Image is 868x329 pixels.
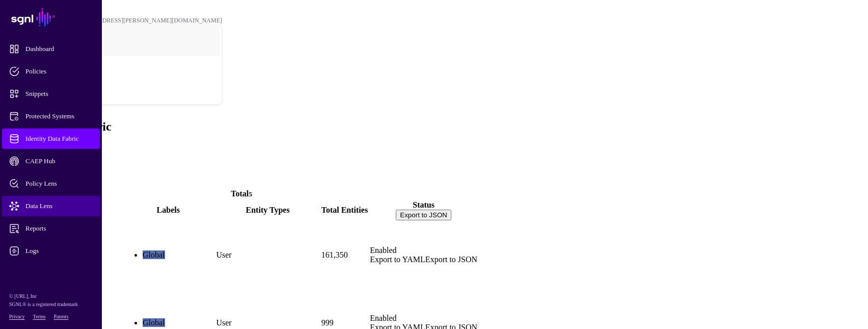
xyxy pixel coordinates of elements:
span: Identity Data Fabric [9,134,109,144]
a: SGNL [6,6,96,29]
a: Data Lens [2,196,100,216]
span: Enabled [370,246,396,255]
span: Global [143,318,165,327]
a: Export to YAML [370,255,425,264]
span: Protected Systems [9,111,109,121]
td: User [215,222,319,289]
span: Policies [9,66,109,77]
small: 5 [249,190,252,198]
a: Patents [53,314,68,319]
a: Export to JSON [425,255,477,264]
a: Policy Lens [2,173,100,194]
div: [PERSON_NAME][EMAIL_ADDRESS][PERSON_NAME][DOMAIN_NAME] [20,17,222,24]
p: SGNL® is a registered trademark [9,300,93,309]
a: Logs [2,241,100,261]
h2: Identity Data Fabric [4,120,864,134]
span: Entity Types [246,206,290,214]
span: Reports [9,223,109,234]
a: Snippets [2,84,100,104]
span: Logs [9,246,109,256]
a: Admin [2,263,100,284]
strong: Total [231,189,249,198]
div: Log out [21,89,222,96]
a: Identity Data Fabric [2,129,100,149]
a: Protected Systems [2,106,100,126]
a: POC [21,53,222,86]
a: Reports [2,218,100,239]
span: Data Lens [9,201,109,211]
td: 161,350 [321,222,368,289]
span: CAEP Hub [9,156,109,166]
a: Dashboard [2,39,100,59]
a: Privacy [9,314,25,319]
span: Enabled [370,314,396,322]
div: Labels [122,206,214,215]
span: Global [143,250,165,259]
div: Total Entities [321,206,368,215]
span: Snippets [9,89,109,99]
span: Dashboard [9,44,109,54]
button: Export to JSON [396,210,451,220]
span: Policy Lens [9,179,109,189]
div: Status [370,200,477,210]
p: © [URL], Inc [9,292,93,300]
a: CAEP Hub [2,151,100,171]
a: Policies [2,61,100,82]
a: Terms [33,314,46,319]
